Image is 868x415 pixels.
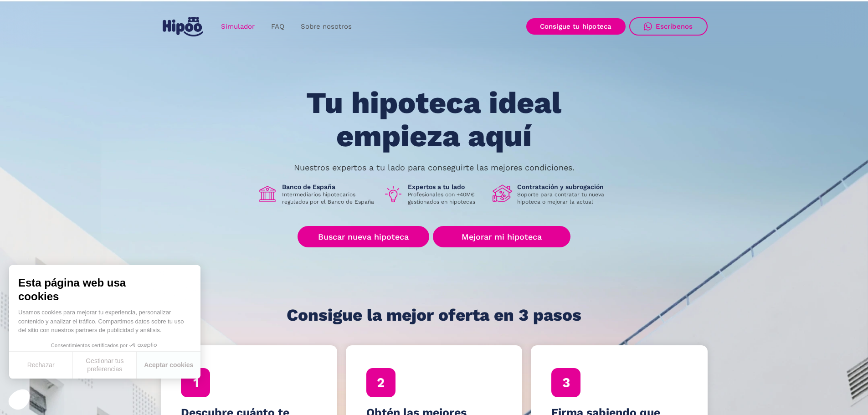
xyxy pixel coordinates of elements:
a: Simulador [213,18,263,36]
p: Nuestros expertos a tu lado para conseguirte las mejores condiciones. [294,164,575,171]
h1: Tu hipoteca ideal empieza aquí [261,87,606,153]
a: FAQ [263,18,293,36]
div: Escríbenos [656,22,693,31]
h1: Expertos a tu lado [408,183,485,191]
h1: Consigue la mejor oferta en 3 pasos [287,306,581,324]
p: Profesionales con +40M€ gestionados en hipotecas [408,191,485,205]
a: Sobre nosotros [293,18,360,36]
h1: Contratación y subrogación [517,183,611,191]
a: Consigue tu hipoteca [526,18,626,35]
p: Intermediarios hipotecarios regulados por el Banco de España [282,191,376,205]
h1: Banco de España [282,183,376,191]
a: Buscar nueva hipoteca [298,226,429,247]
a: Escríbenos [629,17,708,36]
p: Soporte para contratar tu nueva hipoteca o mejorar la actual [517,191,611,205]
a: home [161,13,205,40]
a: Mejorar mi hipoteca [433,226,570,247]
